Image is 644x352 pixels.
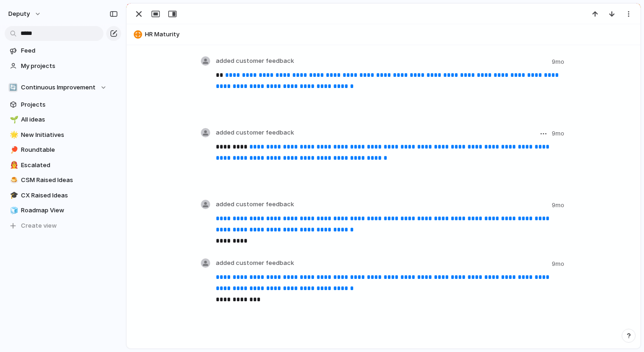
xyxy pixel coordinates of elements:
div: 🍮 [10,175,16,186]
button: 🎓 [8,191,18,200]
div: 🔄 [8,83,18,92]
button: 🌱 [8,115,18,124]
a: 👨‍🚒Escalated [5,158,121,172]
a: Projects [5,98,121,112]
span: Feed [21,46,118,55]
span: Escalated [21,161,118,170]
a: 🍮CSM Raised Ideas [5,173,121,187]
span: Roundtable [21,145,118,155]
div: 🌟 [10,129,16,140]
span: deputy [8,9,30,19]
button: deputy [4,7,46,21]
button: Create view [5,219,121,233]
span: 9mo [552,57,566,67]
button: HR Maturity [131,27,636,42]
button: 👨‍🚒 [8,161,18,170]
div: 🏓 [10,145,16,156]
span: CX Raised Ideas [21,191,118,200]
a: 🧊Roadmap View [5,203,121,217]
a: 🏓Roundtable [5,143,121,157]
span: CSM Raised Ideas [21,176,118,185]
a: 🌟New Initiatives [5,128,121,142]
span: added customer feedback [216,129,294,136]
span: HR Maturity [145,30,636,39]
div: 🎓 [10,190,16,201]
span: added customer feedback [216,57,294,64]
span: added customer feedback [216,200,294,208]
span: Create view [21,221,57,230]
a: My projects [5,59,121,73]
span: Roadmap View [21,206,118,215]
span: 9mo [552,201,566,210]
span: 9mo [552,129,566,138]
div: 🧊 [10,205,16,216]
span: added customer feedback [216,259,294,266]
span: Projects [21,100,118,109]
span: Continuous Improvement [21,83,96,92]
span: My projects [21,61,118,71]
button: 🧊 [8,206,18,215]
span: 9mo [552,259,566,269]
button: 🍮 [8,176,18,185]
span: All ideas [21,115,118,124]
div: 👨‍🚒 [10,160,16,170]
button: 🏓 [8,145,18,155]
button: 🔄Continuous Improvement [5,81,121,95]
a: 🌱All ideas [5,113,121,127]
span: New Initiatives [21,130,118,140]
a: 🎓CX Raised Ideas [5,189,121,203]
button: 🌟 [8,130,18,140]
div: 🌱 [10,115,16,125]
a: Feed [5,44,121,58]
